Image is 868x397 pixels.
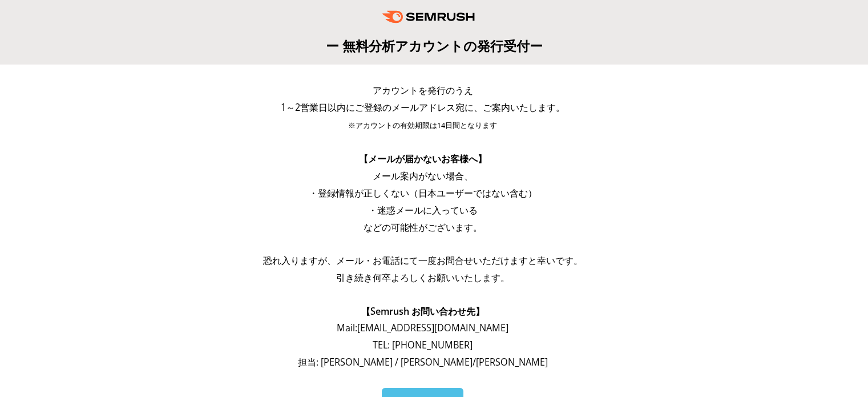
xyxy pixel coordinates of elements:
span: メール案内がない場合、 [373,170,473,182]
span: アカウントを発行のうえ [373,84,473,97]
span: ・迷惑メールに入っている [368,204,478,216]
span: ー 無料分析アカウントの発行受付ー [326,37,543,55]
span: などの可能性がございます。 [364,221,482,234]
span: ・登録情報が正しくない（日本ユーザーではない含む） [309,187,537,199]
span: TEL: [PHONE_NUMBER] [373,339,473,351]
span: 【Semrush お問い合わせ先】 [361,305,485,318]
span: 引き続き何卒よろしくお願いいたします。 [336,271,510,284]
span: 1～2営業日以内にご登録のメールアドレス宛に、ご案内いたします。 [281,101,565,114]
span: Mail: [EMAIL_ADDRESS][DOMAIN_NAME] [337,322,508,334]
span: 担当: [PERSON_NAME] / [PERSON_NAME]/[PERSON_NAME] [298,356,548,368]
span: ※アカウントの有効期限は14日間となります [348,121,497,130]
span: 恐れ入りますが、メール・お電話にて一度お問合せいただけますと幸いです。 [263,254,583,267]
span: 【メールが届かないお客様へ】 [359,153,487,165]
